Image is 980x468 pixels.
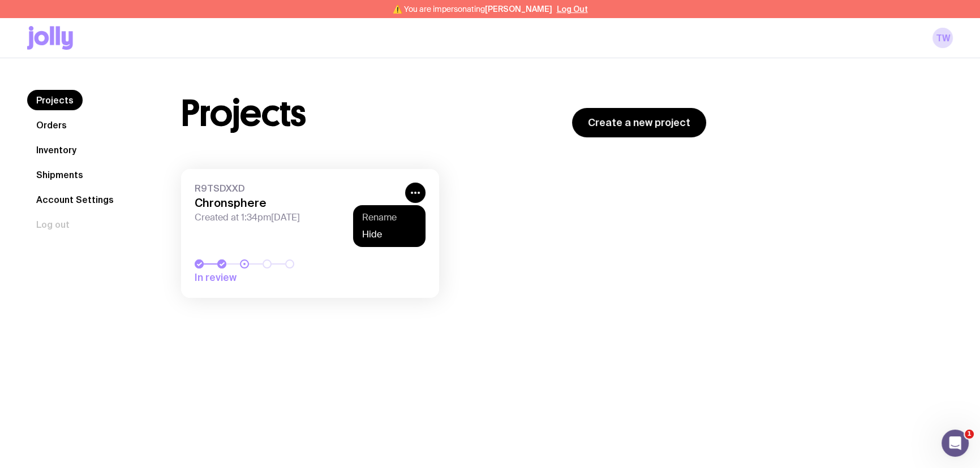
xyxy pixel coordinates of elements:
span: Created at 1:34pm[DATE] [195,212,398,223]
span: ⚠️ You are impersonating [393,5,552,14]
h3: Chronsphere [195,196,398,210]
span: 1 [965,430,974,439]
button: Log out [27,214,79,235]
span: In review [195,271,353,284]
iframe: Intercom live chat [942,430,969,457]
button: Rename [362,212,416,223]
button: Hide [362,229,416,240]
a: Create a new project [572,108,706,137]
span: [PERSON_NAME] [485,5,552,14]
h1: Projects [181,96,306,132]
a: Account Settings [27,189,123,210]
span: R9TSDXXD [195,183,398,194]
a: Shipments [27,164,92,185]
a: Projects [27,90,83,110]
a: R9TSDXXDChronsphereCreated at 1:34pm[DATE]In review [181,169,439,298]
a: Inventory [27,140,85,160]
a: TW [932,28,953,48]
button: Log Out [557,5,588,14]
a: Orders [27,115,76,135]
